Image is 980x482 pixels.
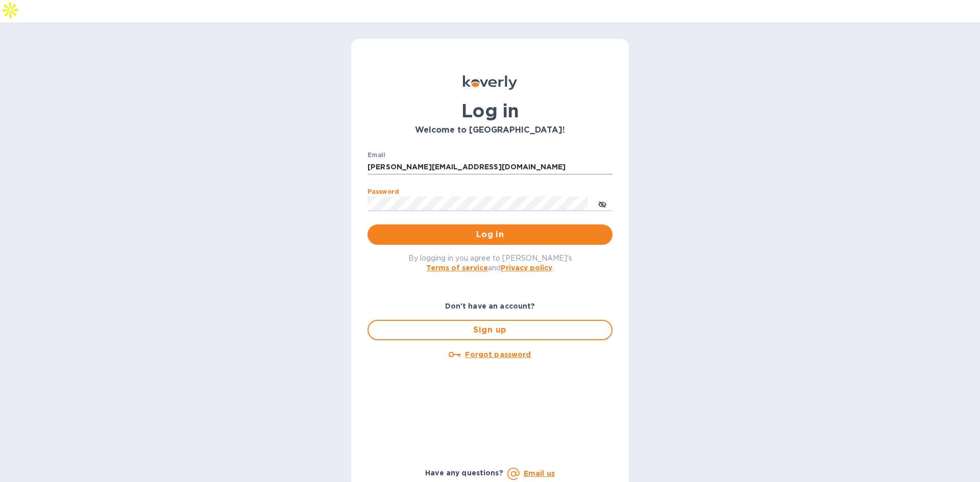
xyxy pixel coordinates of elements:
[426,264,488,272] a: Terms of service
[367,100,612,121] h1: Log in
[377,324,603,336] span: Sign up
[592,193,612,214] button: toggle password visibility
[465,350,531,359] u: Forgot password
[425,469,503,477] b: Have any questions?
[367,224,612,245] button: Log in
[524,469,555,477] a: Email us
[367,125,612,135] h3: Welcome to [GEOGRAPHIC_DATA]!
[367,189,399,195] label: Password
[463,75,517,90] img: Koverly
[367,320,612,340] button: Sign up
[501,264,552,272] a: Privacy policy
[376,229,604,241] span: Log in
[367,160,612,175] input: Enter email address
[445,302,535,310] b: Don't have an account?
[367,152,385,158] label: Email
[408,254,572,272] span: By logging in you agree to [PERSON_NAME]'s and .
